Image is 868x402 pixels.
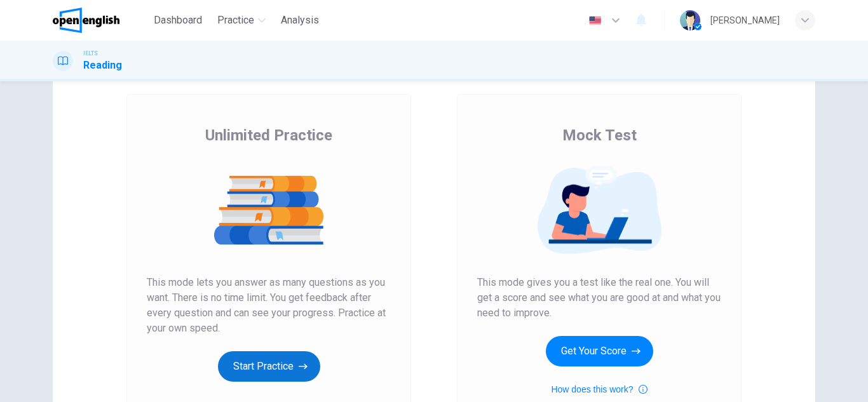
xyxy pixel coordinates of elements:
button: Practice [212,9,271,32]
button: Dashboard [149,9,207,32]
a: OpenEnglish logo [53,8,149,33]
div: [PERSON_NAME] [710,13,780,28]
img: Profile picture [680,10,700,30]
img: en [587,16,603,25]
button: How does this work? [551,382,647,397]
span: Analysis [281,13,319,28]
span: This mode gives you a test like the real one. You will get a score and see what you are good at a... [477,275,721,321]
span: IELTS [83,49,98,58]
span: Dashboard [154,13,202,28]
button: Start Practice [218,351,320,382]
span: Mock Test [562,125,637,145]
img: OpenEnglish logo [53,8,119,33]
button: Get Your Score [546,336,653,366]
h1: Reading [83,58,122,73]
span: Practice [217,13,254,28]
span: This mode lets you answer as many questions as you want. There is no time limit. You get feedback... [147,275,391,336]
button: Analysis [276,9,324,32]
span: Unlimited Practice [205,125,332,145]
